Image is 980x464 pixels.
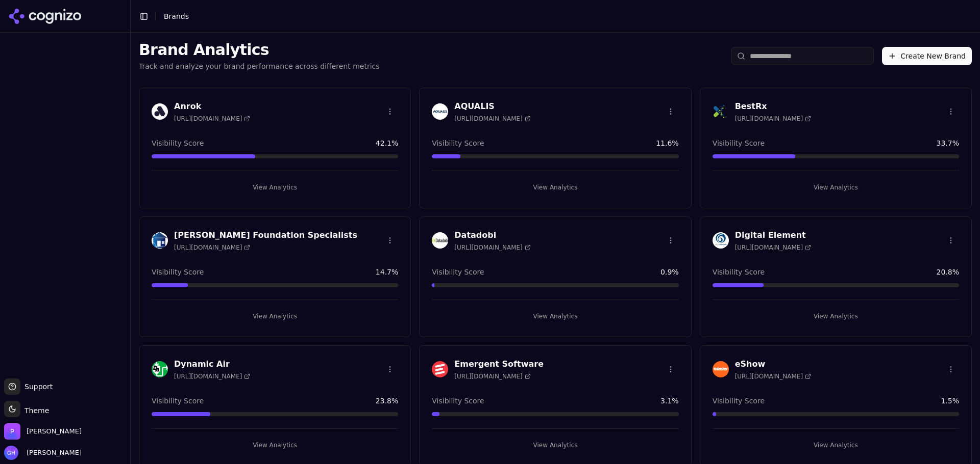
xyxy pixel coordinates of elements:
img: Cantey Foundation Specialists [152,232,168,249]
span: [URL][DOMAIN_NAME] [174,115,250,123]
h3: Anrok [174,100,250,113]
span: Visibility Score [152,267,204,277]
img: eShow [713,361,729,377]
span: Visibility Score [713,267,765,277]
span: 33.7 % [937,138,959,148]
img: Emergent Software [432,361,448,377]
img: BestRx [713,103,729,120]
span: Visibility Score [152,138,204,148]
span: [URL][DOMAIN_NAME] [735,115,811,123]
span: [URL][DOMAIN_NAME] [174,243,250,252]
span: 0.9 % [660,267,679,277]
h3: Dynamic Air [174,358,250,370]
img: AQUALIS [432,103,448,120]
nav: breadcrumb [164,11,951,21]
span: Visibility Score [152,396,204,406]
span: Visibility Score [432,267,484,277]
button: Open user button [4,446,82,460]
button: View Analytics [152,179,398,196]
button: View Analytics [432,308,678,324]
button: View Analytics [713,437,959,453]
button: Open organization switcher [4,423,82,440]
button: View Analytics [152,308,398,324]
img: Datadobi [432,232,448,249]
span: Brands [164,12,189,20]
h1: Brand Analytics [139,41,380,59]
h3: [PERSON_NAME] Foundation Specialists [174,229,357,241]
img: Grace Hallen [4,446,18,460]
span: 14.7 % [376,267,398,277]
span: Visibility Score [432,396,484,406]
span: 3.1 % [660,396,679,406]
span: [URL][DOMAIN_NAME] [735,243,811,252]
span: [URL][DOMAIN_NAME] [454,372,530,380]
button: View Analytics [152,437,398,453]
span: [PERSON_NAME] [22,448,82,457]
span: [URL][DOMAIN_NAME] [454,243,530,252]
span: Perrill [27,427,82,436]
span: 42.1 % [376,138,398,148]
span: 23.8 % [376,396,398,406]
span: 20.8 % [937,267,959,277]
span: [URL][DOMAIN_NAME] [735,372,811,380]
h3: BestRx [735,100,811,113]
span: Support [20,381,53,392]
span: [URL][DOMAIN_NAME] [454,115,530,123]
span: Visibility Score [432,138,484,148]
h3: Digital Element [735,229,811,241]
button: View Analytics [432,437,678,453]
span: Visibility Score [713,138,765,148]
h3: AQUALIS [454,100,530,113]
span: Visibility Score [713,396,765,406]
span: Theme [20,406,49,415]
h3: Emergent Software [454,358,544,370]
img: Dynamic Air [152,361,168,377]
button: View Analytics [713,308,959,324]
img: Perrill [4,423,20,440]
button: View Analytics [713,179,959,196]
img: Digital Element [713,232,729,249]
button: Create New Brand [882,47,972,65]
p: Track and analyze your brand performance across different metrics [139,61,380,71]
h3: Datadobi [454,229,530,241]
span: 1.5 % [941,396,959,406]
button: View Analytics [432,179,678,196]
span: 11.6 % [656,138,678,148]
h3: eShow [735,358,811,370]
span: [URL][DOMAIN_NAME] [174,372,250,380]
img: Anrok [152,103,168,120]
